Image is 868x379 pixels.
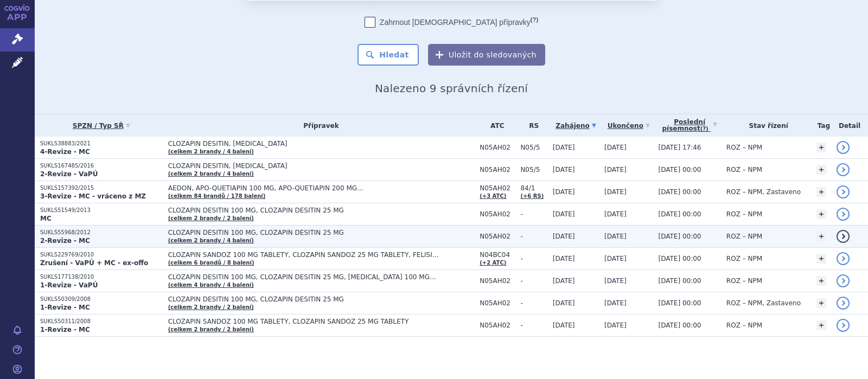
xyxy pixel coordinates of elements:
[816,165,826,175] a: +
[604,322,627,329] span: [DATE]
[726,277,762,285] span: ROZ – NPM
[811,114,832,137] th: Tag
[428,44,545,66] button: Uložit do sledovaných
[553,188,575,196] span: [DATE]
[40,281,98,289] strong: 1-Revize - VaPÚ
[168,162,439,170] span: CLOZAPIN DESITIN, [MEDICAL_DATA]
[40,215,52,222] strong: MC
[837,185,850,198] a: detail
[658,255,701,262] span: [DATE] 00:00
[40,273,163,281] p: SUKLS177138/2010
[604,144,627,151] span: [DATE]
[168,207,439,214] span: CLOZAPIN DESITIN 100 MG, CLOZAPIN DESITIN 25 MG
[721,114,811,137] th: Stav řízení
[168,318,439,325] span: CLOZAPIN SANDOZ 100 MG TABLETY, CLOZAPIN SANDOZ 25 MG TABLETY
[837,274,850,287] a: detail
[816,320,826,330] a: +
[658,210,701,218] span: [DATE] 00:00
[168,282,254,288] a: (celkem 4 brandy / 4 balení)
[358,44,419,66] button: Hledat
[700,126,709,132] abbr: (?)
[40,237,90,245] strong: 2-Revize - MC
[40,318,163,325] p: SUKLS50311/2008
[520,166,547,174] span: N05/5
[40,296,163,303] p: SUKLS50309/2008
[553,144,575,151] span: [DATE]
[163,114,474,137] th: Přípravek
[604,277,627,285] span: [DATE]
[726,210,762,218] span: ROZ – NPM
[480,260,506,266] a: (+2 ATC)
[474,114,515,137] th: ATC
[658,114,720,137] a: Poslednípísemnost(?)
[40,251,163,259] p: SUKLS229769/2010
[658,322,701,329] span: [DATE] 00:00
[553,233,575,240] span: [DATE]
[520,299,547,307] span: -
[168,149,254,155] a: (celkem 2 brandy / 4 balení)
[520,193,544,199] a: (+6 RS)
[726,233,762,240] span: ROZ – NPM
[520,322,547,329] span: -
[837,297,850,310] a: detail
[40,184,163,192] p: SUKLS157392/2015
[168,304,254,310] a: (celkem 2 brandy / 2 balení)
[658,277,701,285] span: [DATE] 00:00
[480,277,515,285] span: N05AH02
[604,166,627,174] span: [DATE]
[40,162,163,170] p: SUKLS167485/2016
[480,299,515,307] span: N05AH02
[658,188,701,196] span: [DATE] 00:00
[816,276,826,286] a: +
[520,184,547,192] span: 84/1
[168,260,254,266] a: (celkem 6 brandů / 8 balení)
[726,166,762,174] span: ROZ – NPM
[168,193,266,199] a: (celkem 84 brandů / 178 balení)
[553,277,575,285] span: [DATE]
[480,251,515,259] span: N04BC04
[837,319,850,332] a: detail
[604,188,627,196] span: [DATE]
[480,193,506,199] a: (+3 ATC)
[480,210,515,218] span: N05AH02
[480,144,515,151] span: N05AH02
[604,118,653,133] a: Ukončeno
[816,254,826,264] a: +
[816,143,826,152] a: +
[658,166,701,174] span: [DATE] 00:00
[168,229,439,236] span: CLOZAPIN DESITIN 100 MG, CLOZAPIN DESITIN 25 MG
[520,210,547,218] span: -
[168,237,254,243] a: (celkem 2 brandy / 4 balení)
[520,144,547,151] span: N05/5
[168,251,439,259] span: CLOZAPIN SANDOZ 100 MG TABLETY, CLOZAPIN SANDOZ 25 MG TABLETY, FELISIO 425…
[658,144,701,151] span: [DATE] 17:46
[553,210,575,218] span: [DATE]
[604,210,627,218] span: [DATE]
[816,232,826,241] a: +
[531,16,538,23] abbr: (?)
[168,184,439,192] span: AEDON, APO-QUETIAPIN 100 MG, APO-QUETIAPIN 200 MG…
[375,82,528,95] span: Nalezeno 9 správních řízení
[553,166,575,174] span: [DATE]
[726,255,762,262] span: ROZ – NPM
[40,259,148,267] strong: Zrušení - VaPÚ + MC - ex-offo
[168,273,439,281] span: CLOZAPIN DESITIN 100 MG, CLOZAPIN DESITIN 25 MG, [MEDICAL_DATA] 100 MG…
[726,144,762,151] span: ROZ – NPM
[837,230,850,243] a: detail
[816,209,826,219] a: +
[816,298,826,308] a: +
[726,188,801,196] span: ROZ – NPM, Zastaveno
[40,326,90,333] strong: 1-Revize - MC
[553,118,599,133] a: Zahájeno
[658,299,701,307] span: [DATE] 00:00
[553,299,575,307] span: [DATE]
[515,114,547,137] th: RS
[168,215,254,221] a: (celkem 2 brandy / 2 balení)
[837,141,850,154] a: detail
[480,184,515,192] span: N05AH02
[837,163,850,176] a: detail
[40,207,163,214] p: SUKLS51549/2013
[520,233,547,240] span: -
[40,192,146,200] strong: 3-Revize - MC - vráceno z MZ
[837,252,850,265] a: detail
